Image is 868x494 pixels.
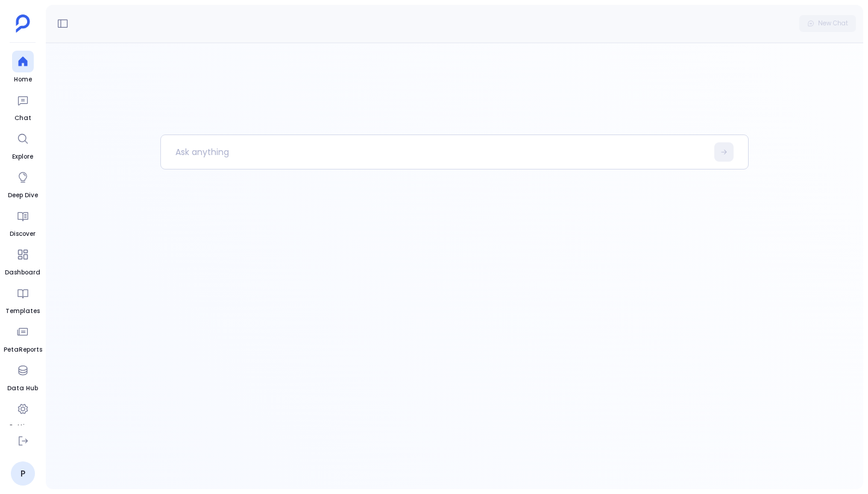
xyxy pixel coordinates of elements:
span: Home [12,75,34,84]
a: Deep Dive [8,166,38,200]
a: Templates [5,282,40,316]
span: Templates [5,306,40,316]
a: Explore [12,128,34,162]
span: Settings [9,422,37,432]
a: Settings [9,398,37,432]
a: Chat [12,89,34,123]
span: Explore [12,152,34,162]
a: Discover [10,205,36,239]
a: Home [12,51,34,84]
span: Chat [12,113,34,123]
span: PetaReports [4,345,42,355]
a: Dashboard [5,244,40,277]
span: Dashboard [5,268,40,277]
span: Deep Dive [8,191,38,200]
span: Discover [10,229,36,239]
img: petavue logo [16,14,30,33]
a: Data Hub [7,359,38,393]
span: Data Hub [7,384,38,393]
a: PetaReports [4,321,42,355]
a: P [11,461,35,486]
